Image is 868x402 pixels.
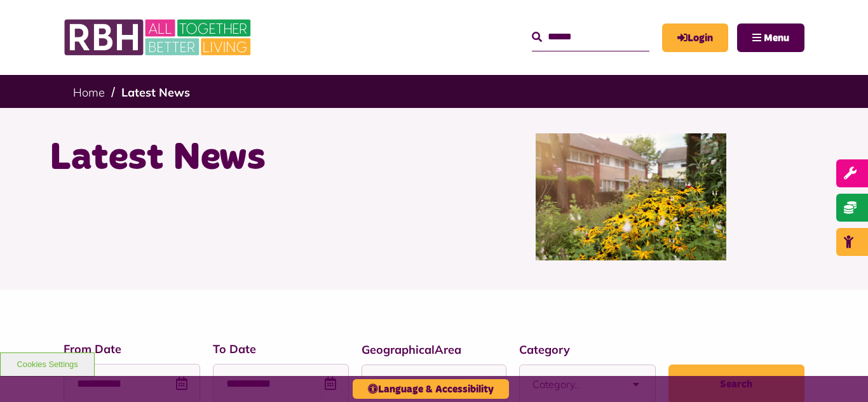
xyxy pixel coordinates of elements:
h1: Latest News [50,133,424,183]
img: RBH [64,13,254,62]
a: Home [73,85,105,100]
span: Menu [764,33,789,43]
button: Language & Accessibility [353,379,509,399]
label: To Date [213,340,349,358]
img: SAZ MEDIA RBH HOUSING4 [536,133,726,260]
a: Latest News [121,85,190,100]
input: Search [532,23,649,51]
label: Category [519,341,656,358]
label: From Date [64,340,200,358]
a: MyRBH [662,23,728,52]
button: Navigation [737,23,804,52]
iframe: Netcall Web Assistant for live chat [811,345,868,402]
label: GeographicalArea [362,341,506,358]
